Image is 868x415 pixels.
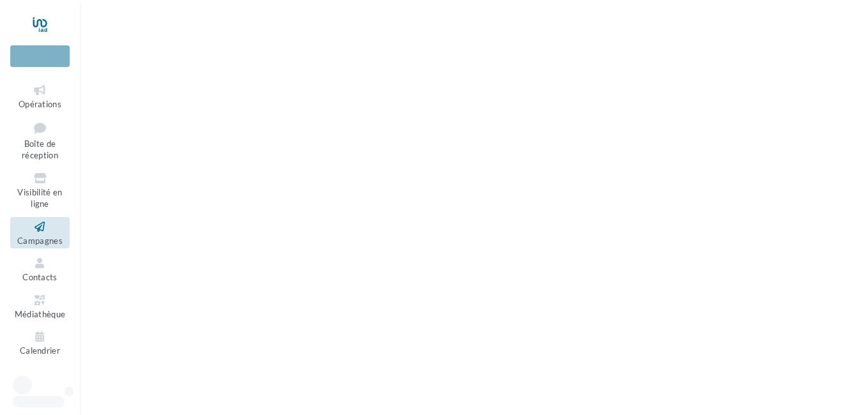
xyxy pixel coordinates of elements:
[22,272,58,282] span: Contacts
[19,99,61,109] span: Opérations
[10,45,70,67] div: Nouvelle campagne
[22,139,58,161] span: Boîte de réception
[10,253,70,285] a: Contacts
[17,187,62,209] span: Visibilité en ligne
[10,327,70,358] a: Calendrier
[17,236,63,246] span: Campagnes
[10,290,70,322] a: Médiathèque
[15,309,66,319] span: Médiathèque
[10,80,70,112] a: Opérations
[10,217,70,248] a: Campagnes
[10,169,70,212] a: Visibilité en ligne
[20,345,60,356] span: Calendrier
[10,117,70,163] a: Boîte de réception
